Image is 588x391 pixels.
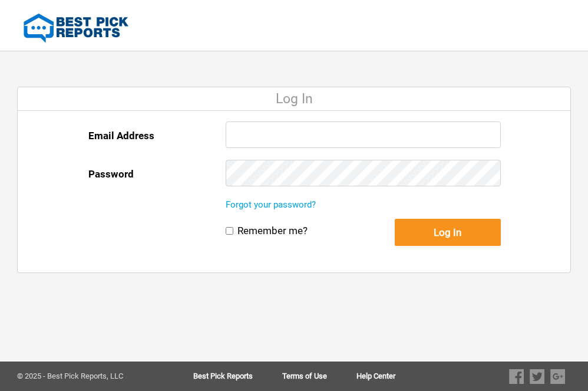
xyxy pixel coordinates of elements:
div: © 2025 - Best Pick Reports, LLC [17,372,156,380]
a: Help Center [356,372,395,380]
a: Terms of Use [282,372,356,380]
button: Log In [395,219,501,246]
label: Remember me? [237,225,308,237]
a: Forgot your password? [226,199,316,210]
img: Best Pick Reports Logo [24,14,128,43]
div: Log In [18,87,570,111]
label: Email Address [88,121,154,150]
label: Password [88,160,134,188]
a: Best Pick Reports [193,372,282,380]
